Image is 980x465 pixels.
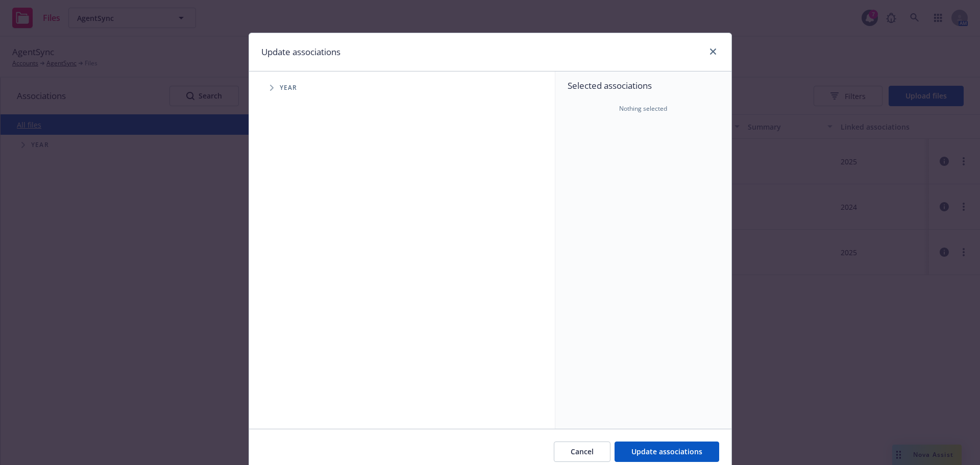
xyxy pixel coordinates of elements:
[707,45,719,58] a: close
[568,80,719,92] span: Selected associations
[631,447,702,456] span: Update associations
[571,447,594,456] span: Cancel
[261,45,340,59] h1: Update associations
[249,78,555,98] div: Tree Example
[280,85,298,91] span: Year
[619,104,667,113] span: Nothing selected
[554,442,610,462] button: Cancel
[615,442,719,462] button: Update associations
